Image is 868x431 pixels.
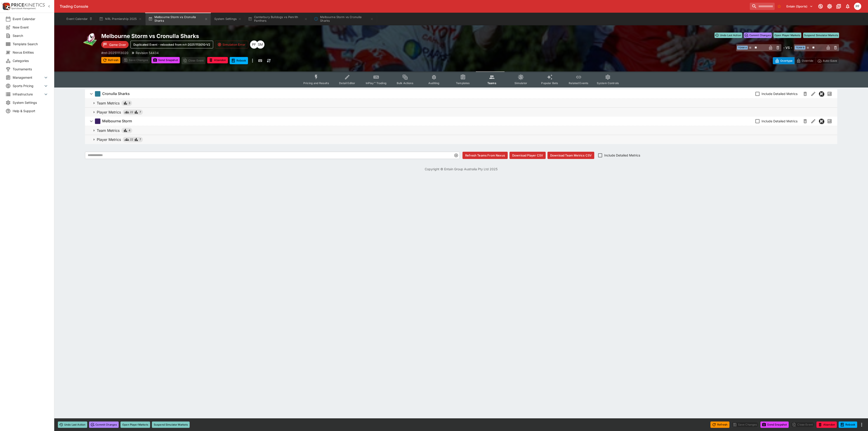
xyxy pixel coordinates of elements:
[710,422,729,428] button: Refresh
[762,119,797,123] span: Include Detailed Metrics
[13,17,49,21] span: Event Calendar
[130,41,213,48] button: Duplicated Event - rebooked from nrl-20251113010-V2
[13,109,49,113] span: Help & Support
[89,422,119,428] button: Commit Changes
[60,4,748,9] div: Trading Console
[816,422,837,428] button: Abandon
[859,422,864,427] button: more
[744,33,772,38] button: Commit Changes
[815,57,839,64] button: Auto-Save
[823,58,837,63] p: Auto-Save
[339,81,355,85] span: Detail Editor
[783,45,792,50] h6: - VS -
[853,1,863,11] button: Peter Fairgrieve
[784,3,816,10] button: Select Tenant
[773,57,839,64] div: Start From
[835,2,843,10] button: Documentation
[737,46,748,50] span: Team A
[97,109,121,115] p: Player Metrics
[780,58,793,63] p: Overtype
[547,152,594,159] button: Download Team Metrics CSV
[803,33,839,38] button: Suspend Simulator Markets
[151,57,180,63] button: Send Snapshot
[428,81,439,85] span: Auditing
[101,57,120,63] button: Refresh
[250,57,255,64] button: more
[816,422,837,426] span: Mark an event as closed and abandoned.
[13,58,49,63] span: Categories
[604,153,640,158] span: Include Detailed Metrics
[760,422,789,428] button: Send Snapshot
[13,42,49,46] span: Template Search
[101,50,128,55] p: Copy To Clipboard
[1,2,10,11] img: PriceKinetics Logo
[102,119,132,123] h6: Melbourne Storm
[774,33,801,38] button: Open Player Markets
[597,81,619,85] span: System Controls
[96,13,144,25] button: NRL Premiership 2025
[776,3,783,10] button: No Bookmarks
[97,137,121,142] p: Player Metrics
[152,422,190,428] button: Suspend Simulator Markets
[826,2,834,10] button: Toggle light/dark mode
[85,89,837,98] button: Cronulla SharksInclude Detailed MetricsNexusPast Performances
[97,128,120,133] p: Team Metrics
[844,2,852,10] button: Notifications
[54,167,868,171] p: Copyright © Entain Group Australia Pty Ltd 2025
[11,3,45,7] img: PriceKinetics
[85,126,837,135] button: Team Metrics4
[795,46,805,50] span: Team B
[64,13,95,25] button: Event Calendar
[130,137,133,142] span: 22
[817,90,826,98] button: Nexus
[794,57,815,64] button: Override
[207,58,228,62] span: Mark an event as closed and abandoned.
[120,422,150,428] button: Open Player Markets
[256,40,264,49] div: Sergi Montanes
[13,50,49,55] span: Nexus Entities
[854,3,861,10] div: Peter Fairgrieve
[101,33,470,40] h2: Copy To Clipboard
[13,92,43,97] span: Infrastructure
[85,108,837,117] button: Player Metrics227
[136,50,159,55] p: Revision 54434
[97,100,120,106] p: Team Metrics
[839,422,857,428] button: Duplicated Event - rebooked from nrl-20251113010-V2
[514,81,527,85] span: Simulator
[146,13,211,25] button: Melbourne Storm vs Cronulla Sharks
[819,119,824,124] img: nexus.svg
[819,91,824,96] img: nexus.svg
[13,100,49,105] span: System Settings
[13,67,49,71] span: Tournaments
[819,91,824,97] div: Nexus
[139,137,141,142] span: 7
[826,90,834,98] button: Past Performances
[456,81,470,85] span: Templates
[819,118,824,124] div: Nexus
[129,101,130,105] span: 3
[85,135,837,144] button: Player Metrics227
[826,117,834,125] button: Past Performances
[569,81,588,85] span: Related Events
[129,128,130,133] span: 4
[85,99,837,108] button: Team Metrics3
[509,152,546,159] button: Download Player CSV
[212,13,244,25] button: System Settings
[462,152,508,159] button: Refresh Teams From Nexus
[250,40,258,49] div: Peter Fairgrieve
[139,110,141,114] span: 7
[802,58,813,63] p: Override
[207,57,228,63] button: Abandon
[303,81,329,85] span: Pricing and Results
[83,33,98,47] img: rugby_league.png
[109,42,126,47] p: Game Over
[541,81,558,85] span: Popular Bets
[13,83,43,88] span: Sports Pricing
[715,33,742,38] button: Undo Last Action
[750,3,775,10] input: search
[816,2,825,10] button: Connected to PK
[58,422,87,428] button: Undo Last Action
[215,41,248,48] button: Simulation Error
[13,25,49,30] span: New Event
[245,13,310,25] button: Canterbury Bulldogs vs Penrith Panthers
